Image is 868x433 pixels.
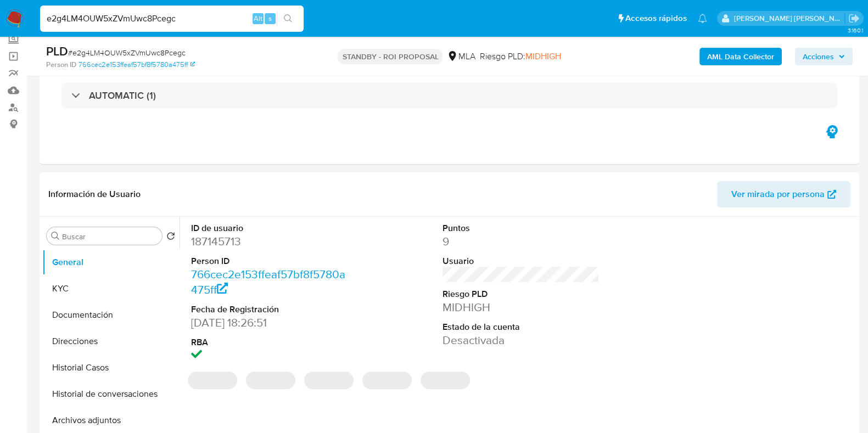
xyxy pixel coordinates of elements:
dt: ID de usuario [191,222,348,234]
dt: Person ID [191,255,348,267]
span: Accesos rápidos [625,13,687,24]
span: # e2g4LM4OUW5xZVmUwc8Pcegc [68,47,186,58]
span: Alt [254,13,262,24]
dt: Estado de la cuenta [443,321,600,333]
a: Salir [848,13,860,24]
dd: MIDHIGH [443,300,600,315]
span: MIDHIGH [525,50,561,63]
input: Buscar usuario o caso... [40,12,304,26]
dd: 187145713 [191,234,348,249]
span: ‌ [246,372,295,389]
dt: Fecha de Registración [191,303,348,316]
h1: Información de Usuario [48,189,141,200]
a: Notificaciones [698,14,707,23]
span: ‌ [188,372,237,389]
div: AUTOMATIC (1) [61,83,837,108]
p: mayra.pernia@mercadolibre.com [734,13,845,24]
div: MLA [447,50,475,63]
button: AML Data Collector [699,48,782,65]
b: AML Data Collector [707,48,774,65]
span: ‌ [421,372,470,389]
h3: AUTOMATIC (1) [89,89,156,102]
dt: Usuario [443,255,600,267]
dt: Puntos [443,222,600,234]
span: s [268,13,272,24]
button: Ver mirada por persona [717,181,850,207]
dd: Desactivada [443,333,600,348]
b: Person ID [46,60,76,70]
button: Buscar [51,232,60,240]
dt: Riesgo PLD [443,288,600,300]
span: Ver mirada por persona [731,181,825,207]
span: 3.160.1 [847,26,863,35]
button: Direcciones [42,328,180,355]
button: Historial de conversaciones [42,381,180,407]
button: Documentación [42,302,180,328]
button: Acciones [795,48,853,65]
dd: [DATE] 18:26:51 [191,315,348,330]
a: 766cec2e153ffeaf57bf8f5780a475ff [191,266,345,297]
b: PLD [46,42,68,60]
span: ‌ [304,372,354,389]
button: Volver al orden por defecto [166,232,175,244]
span: ‌ [362,372,412,389]
dd: 9 [443,234,600,249]
button: General [42,249,180,275]
input: Buscar [62,232,158,241]
span: Acciones [803,48,834,65]
span: Riesgo PLD: [479,50,561,63]
button: KYC [42,275,180,302]
button: search-icon [277,11,299,26]
p: STANDBY - ROI PROPOSAL [338,49,443,64]
a: 766cec2e153ffeaf57bf8f5780a475ff [79,60,195,70]
button: Historial Casos [42,355,180,381]
dt: RBA [191,336,348,348]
